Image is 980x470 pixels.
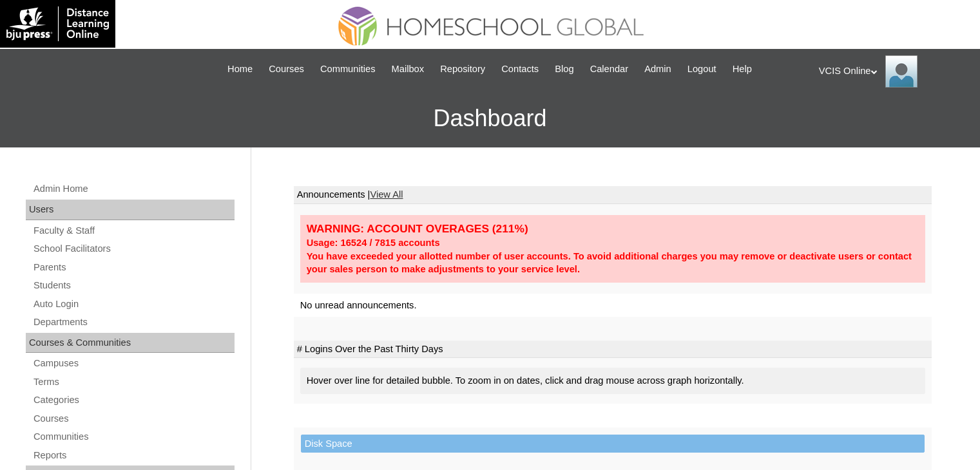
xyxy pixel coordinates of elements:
a: School Facilitators [32,241,235,257]
a: Admin [638,62,678,77]
td: Disk Space [301,435,925,453]
span: Home [227,62,253,77]
a: Repository [434,62,492,77]
a: Calendar [584,62,635,77]
img: logo-white.png [6,6,109,41]
td: No unread announcements. [294,294,932,317]
a: Faculty & Staff [32,223,235,239]
span: Admin [644,62,671,77]
a: Blog [548,62,580,77]
span: Courses [269,62,304,77]
td: Announcements | [294,186,932,204]
a: Contacts [495,62,545,77]
a: Communities [32,429,235,445]
span: Blog [555,62,573,77]
strong: Usage: 16524 / 7815 accounts [307,238,440,248]
a: Courses [262,62,311,77]
a: Courses [32,411,235,427]
a: Mailbox [385,62,431,77]
a: Terms [32,374,235,390]
span: Repository [440,62,485,77]
div: Courses & Communities [26,333,235,353]
span: Logout [687,62,716,77]
a: Students [32,277,235,294]
a: Home [221,62,259,77]
a: Categories [32,392,235,408]
a: View All [370,189,403,200]
a: Admin Home [32,181,235,197]
td: # Logins Over the Past Thirty Days [294,341,932,359]
div: WARNING: ACCOUNT OVERAGES (211%) [307,221,919,236]
div: You have exceeded your allotted number of user accounts. To avoid additional charges you may remo... [307,250,919,276]
h3: Dashboard [6,89,974,147]
span: Help [733,62,752,77]
div: VCIS Online [819,55,967,88]
a: Auto Login [32,296,235,312]
a: Logout [681,62,723,77]
a: Reports [32,447,235,464]
a: Departments [32,314,235,330]
span: Mailbox [392,62,425,77]
img: VCIS Online Admin [885,55,918,88]
a: Campuses [32,355,235,371]
span: Communities [320,62,376,77]
a: Parents [32,259,235,276]
a: Communities [314,62,382,77]
a: Help [726,62,758,77]
span: Calendar [590,62,628,77]
div: Hover over line for detailed bubble. To zoom in on dates, click and drag mouse across graph horiz... [300,368,925,394]
span: Contacts [501,62,539,77]
div: Users [26,200,235,220]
